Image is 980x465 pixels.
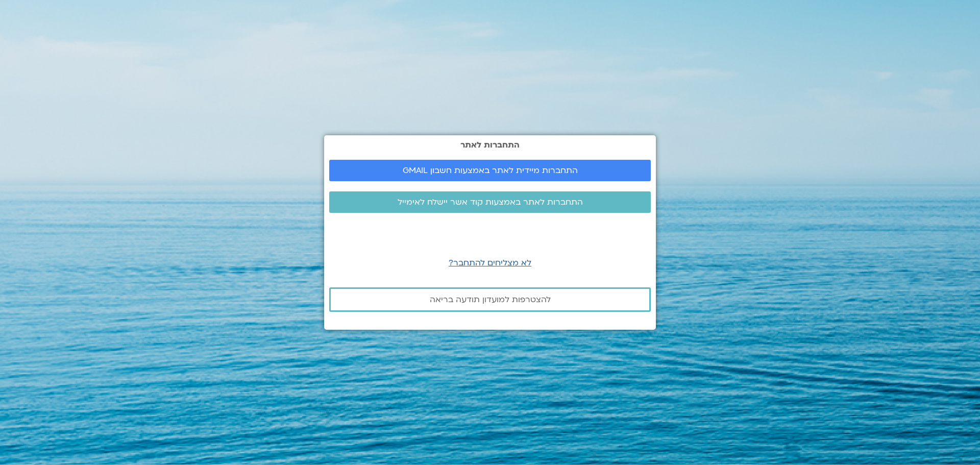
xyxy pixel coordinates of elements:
a: לא מצליחים להתחבר? [449,257,531,268]
a: התחברות לאתר באמצעות קוד אשר יישלח לאימייל [329,191,651,213]
span: התחברות לאתר באמצעות קוד אשר יישלח לאימייל [398,198,583,207]
a: התחברות מיידית לאתר באמצעות חשבון GMAIL [329,160,651,181]
h2: התחברות לאתר [329,140,651,150]
span: להצטרפות למועדון תודעה בריאה [430,295,551,304]
span: התחברות מיידית לאתר באמצעות חשבון GMAIL [403,166,578,175]
a: להצטרפות למועדון תודעה בריאה [329,287,651,312]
